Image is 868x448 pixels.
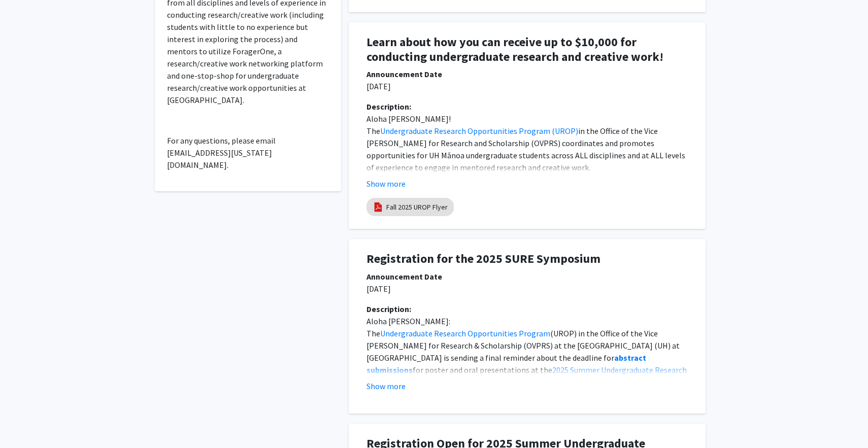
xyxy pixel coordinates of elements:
h1: Registration for the 2025 SURE Symposium [366,252,688,266]
p: [DATE] [366,80,688,92]
button: Show more [366,380,406,392]
div: Description: [366,100,688,113]
div: Announcement Date [366,270,688,283]
p: Aloha [PERSON_NAME]! [366,113,688,125]
h1: Learn about how you can receive up to $10,000 for conducting undergraduate research and creative ... [366,35,688,64]
p: The (UROP) in the Office of the Vice [PERSON_NAME] for Research & Scholarship (OVPRS) at the [GEO... [366,327,688,388]
iframe: Chat [8,402,43,440]
p: Aloha [PERSON_NAME]: [366,315,688,327]
div: Announcement Date [366,68,688,80]
p: The in the Office of the Vice [PERSON_NAME] for Research and Scholarship (OVPRS) coordinates and ... [366,125,688,174]
button: Show more [366,178,406,190]
img: pdf_icon.png [373,201,384,213]
a: Fall 2025 UROP Flyer [386,202,448,213]
div: Description: [366,303,688,315]
a: Undergraduate Research Opportunities Program (UROP) [380,126,578,136]
p: [DATE] [366,283,688,295]
a: Undergraduate Research Opportunities Program [380,328,550,338]
p: For any questions, please email [EMAIL_ADDRESS][US_STATE][DOMAIN_NAME]. [167,134,329,171]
